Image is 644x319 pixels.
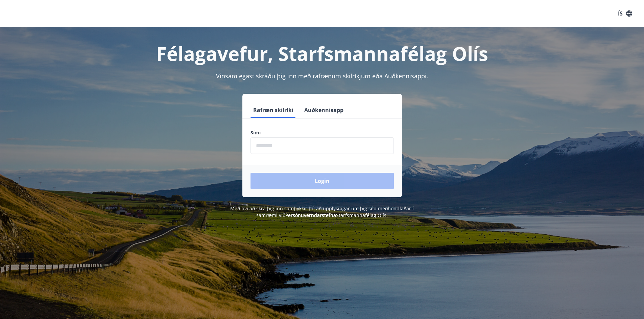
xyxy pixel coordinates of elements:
span: Með því að skrá þig inn samþykkir þú að upplýsingar um þig séu meðhöndlaðar í samræmi við Starfsm... [230,205,414,218]
h1: Félagavefur, Starfsmannafélag Olís [87,41,557,66]
span: Vinsamlegast skráðu þig inn með rafrænum skilríkjum eða Auðkennisappi. [216,72,428,80]
button: Rafræn skilríki [251,102,296,118]
a: Persónuverndarstefna [285,212,336,218]
button: ÍS [614,7,636,20]
label: Sími [251,129,394,136]
button: Auðkennisapp [302,102,346,118]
